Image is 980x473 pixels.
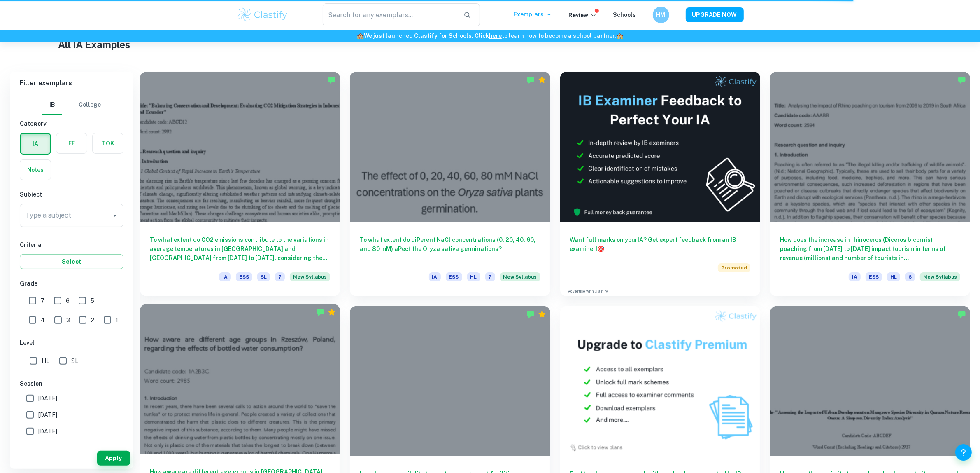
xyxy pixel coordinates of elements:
a: Advertise with Clastify [568,288,608,294]
div: Starting from the May 2026 session, the ESS IA requirements have changed. We created this exempla... [920,272,960,286]
h6: Filter exemplars [10,72,133,95]
span: 🎯 [598,246,605,252]
span: 5 [91,296,94,305]
span: 1 [116,316,118,325]
button: Open [109,210,121,221]
button: Notes [20,160,51,180]
span: 7 [275,272,285,281]
span: HL [467,272,480,281]
span: [DATE] [38,394,57,403]
h6: Subject [20,190,123,199]
img: Marked [328,76,336,84]
img: Thumbnail [560,72,760,222]
a: How does the increase in rhinoceros (Diceros bicornis) poaching from [DATE] to [DATE] impact tour... [770,72,970,296]
span: [DATE] [38,427,57,436]
a: Want full marks on yourIA? Get expert feedback from an IB examiner!PromotedAdvertise with Clastify [560,72,760,296]
span: SL [71,356,78,365]
p: Exemplars [514,10,552,19]
button: TOK [93,133,123,153]
p: Review [569,11,597,20]
div: Premium [538,76,546,84]
span: 6 [905,272,915,281]
h6: To what extent do diPerent NaCl concentrations (0, 20, 40, 60, and 80 mM) aPect the Oryza sativa ... [360,235,540,262]
button: Help and Feedback [955,444,972,461]
span: [DATE] [38,410,57,419]
span: HL [42,356,49,365]
span: Promoted [718,263,750,272]
span: ESS [236,272,252,281]
h6: Level [20,338,123,347]
button: College [79,95,101,115]
div: Starting from the May 2026 session, the ESS IA requirements have changed. We created this exempla... [290,272,330,286]
img: Marked [316,308,324,316]
h6: How does the increase in rhinoceros (Diceros bicornis) poaching from [DATE] to [DATE] impact tour... [780,235,960,262]
span: 6 [66,296,70,305]
img: Marked [958,310,966,318]
div: Premium [538,310,546,318]
button: Apply [97,451,130,466]
a: Schools [613,12,636,18]
h6: Category [20,119,123,128]
button: Select [20,254,123,269]
button: IB [42,95,62,115]
a: here [489,33,502,39]
span: 7 [485,272,495,281]
h6: We just launched Clastify for Schools. Click to learn how to become a school partner. [2,31,978,40]
h6: Want full marks on your IA ? Get expert feedback from an IB examiner! [570,235,750,253]
img: Marked [958,76,966,84]
h6: Session [20,379,123,388]
h6: To what extent do CO2 emissions contribute to the variations in average temperatures in [GEOGRAPH... [150,235,330,262]
span: 7 [41,296,44,305]
a: To what extent do CO2 emissions contribute to the variations in average temperatures in [GEOGRAPH... [140,72,340,296]
span: [DATE] [38,443,57,452]
span: IA [849,272,861,281]
span: 2 [91,316,94,325]
span: New Syllabus [500,272,540,281]
img: Thumbnail [560,306,760,457]
span: 4 [41,316,45,325]
span: 🏫 [616,33,623,39]
div: Filter type choice [42,95,101,115]
input: Search for any exemplars... [323,3,457,26]
h6: Criteria [20,240,123,249]
h6: HM [656,10,666,19]
span: ESS [446,272,462,281]
span: IA [219,272,231,281]
img: Marked [526,310,535,318]
img: Marked [526,76,535,84]
span: New Syllabus [290,272,330,281]
span: HL [887,272,900,281]
button: UPGRADE NOW [686,7,744,22]
h6: Grade [20,279,123,288]
span: 🏫 [357,33,364,39]
span: IA [429,272,441,281]
button: HM [653,7,669,23]
span: New Syllabus [920,272,960,281]
a: To what extent do diPerent NaCl concentrations (0, 20, 40, 60, and 80 mM) aPect the Oryza sativa ... [350,72,550,296]
h1: All IA Examples [58,37,922,52]
div: Starting from the May 2026 session, the ESS IA requirements have changed. We created this exempla... [500,272,540,286]
button: EE [56,133,87,153]
span: SL [257,272,270,281]
div: Premium [328,308,336,316]
span: 3 [66,316,70,325]
span: ESS [866,272,882,281]
img: Clastify logo [237,7,289,23]
button: IA [21,134,50,154]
